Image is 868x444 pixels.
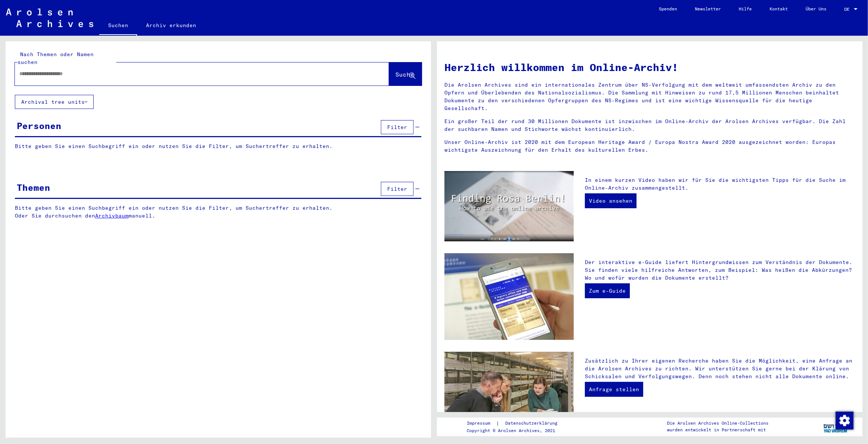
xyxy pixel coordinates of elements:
[389,62,422,86] button: Suche
[444,59,855,75] h1: Herzlich willkommen im Online-Archiv!
[444,118,855,133] p: Ein großer Teil der rund 30 Millionen Dokumente ist inzwischen im Online-Archiv der Arolsen Archi...
[17,119,61,132] div: Personen
[822,417,850,436] img: yv_logo.png
[836,412,854,429] img: Zustimmung ändern
[95,212,129,219] a: Archivbaum
[444,352,574,438] img: inquiries.jpg
[585,382,643,397] a: Anfrage stellen
[444,81,855,112] p: Die Arolsen Archives sind ein internationales Zentrum über NS-Verfolgung mit dem weltweit umfasse...
[499,419,566,427] a: Datenschutzerklärung
[667,427,768,433] p: wurden entwickelt in Partnerschaft mit
[387,124,407,131] span: Filter
[444,171,574,241] img: video.jpg
[6,9,93,27] img: Arolsen_neg.svg
[444,138,855,154] p: Unser Online-Archiv ist 2020 mit dem European Heritage Award / Europa Nostra Award 2020 ausgezeic...
[585,258,855,282] p: Der interaktive e-Guide liefert Hintergrundwissen zum Verständnis der Dokumente. Sie finden viele...
[444,253,574,340] img: eguide.jpg
[467,419,566,427] div: |
[17,181,50,194] div: Themen
[467,427,566,434] p: Copyright © Arolsen Archives, 2021
[381,182,414,196] button: Filter
[387,186,407,192] span: Filter
[835,411,853,429] div: Zustimmung ändern
[15,95,94,109] button: Archival tree units
[395,71,414,78] span: Suche
[15,204,422,220] p: Bitte geben Sie einen Suchbegriff ein oder nutzen Sie die Filter, um Suchertreffer zu erhalten. O...
[467,419,496,427] a: Impressum
[137,16,205,34] a: Archiv erkunden
[667,420,768,427] p: Die Arolsen Archives Online-Collections
[15,142,421,150] p: Bitte geben Sie einen Suchbegriff ein oder nutzen Sie die Filter, um Suchertreffer zu erhalten.
[17,51,94,65] mat-label: Nach Themen oder Namen suchen
[585,193,637,208] a: Video ansehen
[585,357,855,380] p: Zusätzlich zu Ihrer eigenen Recherche haben Sie die Möglichkeit, eine Anfrage an die Arolsen Arch...
[585,176,855,192] p: In einem kurzen Video haben wir für Sie die wichtigsten Tipps für die Suche im Online-Archiv zusa...
[381,120,414,134] button: Filter
[99,16,137,36] a: Suchen
[844,7,852,12] span: DE
[585,283,630,298] a: Zum e-Guide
